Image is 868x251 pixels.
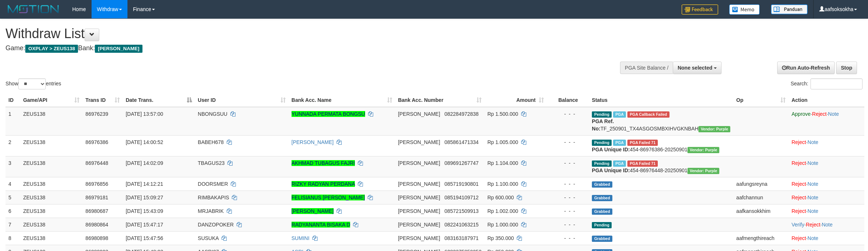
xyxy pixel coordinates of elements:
[85,181,108,187] span: 86976856
[398,181,440,187] span: [PERSON_NAME]
[292,139,334,145] a: [PERSON_NAME]
[550,207,586,215] div: - - -
[398,111,440,117] span: [PERSON_NAME]
[85,222,108,228] span: 86980864
[20,177,82,191] td: ZEUS138
[698,126,730,132] span: Vendor URL: https://trx4.1velocity.biz
[592,118,614,132] b: PGA Ref. No:
[5,4,61,15] img: MOTION_logo.png
[398,235,440,241] span: [PERSON_NAME]
[395,93,485,107] th: Bank Acc. Number: activate to sort column ascending
[444,222,478,228] span: Copy 082241063215 to clipboard
[487,181,518,187] span: Rp 1.100.000
[25,45,78,53] span: OXPLAY > ZEUS138
[810,78,863,89] input: Search:
[5,191,20,204] td: 5
[126,181,163,187] span: [DATE] 14:12:21
[5,231,20,245] td: 8
[589,107,733,136] td: TF_250901_TX4ASGOSMBXIHVGKNBAH
[398,208,440,214] span: [PERSON_NAME]
[592,208,612,215] span: Grabbed
[5,78,61,89] label: Show entries
[789,156,864,177] td: ·
[547,93,589,107] th: Balance
[126,111,163,117] span: [DATE] 13:57:00
[808,181,819,187] a: Note
[292,181,355,187] a: RIZKY RADYAN PERDANA
[5,26,571,41] h1: Withdraw List
[806,222,820,228] a: Reject
[444,235,478,241] span: Copy 083163187971 to clipboard
[791,195,806,200] a: Reject
[550,139,586,146] div: - - -
[20,156,82,177] td: ZEUS138
[822,222,833,228] a: Note
[5,218,20,231] td: 7
[808,195,819,200] a: Note
[85,111,108,117] span: 86976239
[550,194,586,201] div: - - -
[198,208,224,214] span: MRJABRIK
[5,135,20,156] td: 2
[791,235,806,241] a: Reject
[20,231,82,245] td: ZEUS138
[5,204,20,218] td: 6
[85,195,108,200] span: 86979181
[789,177,864,191] td: ·
[195,93,289,107] th: User ID: activate to sort column ascending
[592,236,612,242] span: Grabbed
[592,140,612,146] span: Pending
[791,111,810,117] a: Approve
[791,78,863,89] label: Search:
[589,93,733,107] th: Status
[444,195,478,200] span: Copy 085194109712 to clipboard
[789,204,864,218] td: ·
[673,62,722,74] button: None selected
[550,235,586,242] div: - - -
[487,195,514,200] span: Rp 600.000
[789,218,864,231] td: · ·
[808,235,819,241] a: Note
[487,222,518,228] span: Rp 1.000.000
[126,208,163,214] span: [DATE] 15:43:09
[198,222,234,228] span: DANZOPOKER
[198,235,219,241] span: SUSUKA
[444,160,478,166] span: Copy 089691267747 to clipboard
[444,208,478,214] span: Copy 085721509913 to clipboard
[589,156,733,177] td: 454-86976448-20250901
[126,139,163,145] span: [DATE] 14:00:52
[82,93,123,107] th: Trans ID: activate to sort column ascending
[20,218,82,231] td: ZEUS138
[620,62,673,74] div: PGA Site Balance /
[20,135,82,156] td: ZEUS138
[126,235,163,241] span: [DATE] 15:47:56
[777,62,835,74] a: Run Auto-Refresh
[198,160,225,166] span: TBAGUS23
[592,222,612,228] span: Pending
[791,222,804,228] a: Verify
[733,191,789,204] td: aafchannun
[592,111,612,118] span: Pending
[398,139,440,145] span: [PERSON_NAME]
[550,180,586,188] div: - - -
[808,208,819,214] a: Note
[95,45,142,53] span: [PERSON_NAME]
[550,110,586,118] div: - - -
[5,177,20,191] td: 4
[789,107,864,136] td: · ·
[789,231,864,245] td: ·
[791,160,806,166] a: Reject
[487,139,518,145] span: Rp 1.005.000
[18,78,46,89] select: Showentries
[613,140,626,146] span: Marked by aafRornrotha
[85,160,108,166] span: 86976448
[126,195,163,200] span: [DATE] 15:09:27
[733,231,789,245] td: aafmengthireach
[812,111,827,117] a: Reject
[198,111,227,117] span: NBONGSUU
[444,111,478,117] span: Copy 082284972838 to clipboard
[682,4,718,15] img: Feedback.jpg
[5,156,20,177] td: 3
[292,160,355,166] a: AKHMAD TUBAGUS FAJRI
[550,159,586,167] div: - - -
